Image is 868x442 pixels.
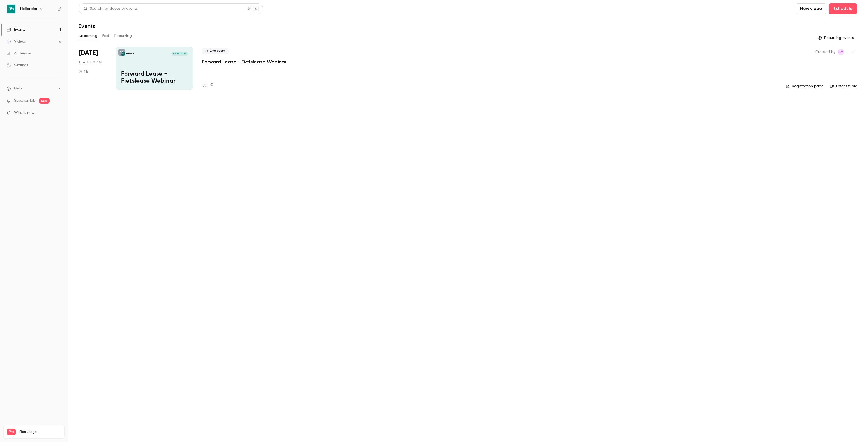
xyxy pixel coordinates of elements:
[838,49,844,55] span: Heleen Mostert
[7,27,25,32] div: Events
[114,31,132,40] button: Recurring
[14,86,22,91] span: Help
[838,49,843,55] span: HM
[7,51,31,56] div: Audience
[815,49,835,55] span: Created by
[210,82,213,89] h4: 0
[20,6,37,12] h6: Hellorider
[830,83,857,89] a: Enter Studio
[79,31,97,40] button: Upcoming
[79,60,102,65] span: Tue, 11:00 AM
[102,31,110,40] button: Past
[7,39,26,44] div: Videos
[79,47,107,90] div: Sep 30 Tue, 11:00 AM (Europe/Amsterdam)
[786,83,824,89] a: Registration page
[121,71,188,85] p: Forward Lease - Fietslease Webinar
[171,52,188,56] span: [DATE] 11:00 AM
[796,3,826,14] button: New video
[829,3,857,14] button: Schedule
[126,52,135,55] p: Hellorider
[19,430,61,434] span: Plan usage
[79,49,98,57] span: [DATE]
[7,86,61,91] li: help-dropdown-opener
[7,63,28,68] div: Settings
[39,98,50,104] span: new
[202,82,213,89] a: 0
[14,98,36,104] a: SpeakerHub
[815,34,857,42] button: Recurring events
[202,48,229,54] span: Live event
[116,47,193,90] a: Forward Lease - Fietslease WebinarHellorider[DATE] 11:00 AMForward Lease - Fietslease Webinar
[7,5,15,13] img: Hellorider
[14,110,34,116] span: What's new
[79,23,95,29] h1: Events
[7,429,16,435] span: Pro
[83,6,138,12] div: Search for videos or events
[202,59,286,65] a: Forward Lease - Fietslease Webinar
[79,69,88,74] div: 1 h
